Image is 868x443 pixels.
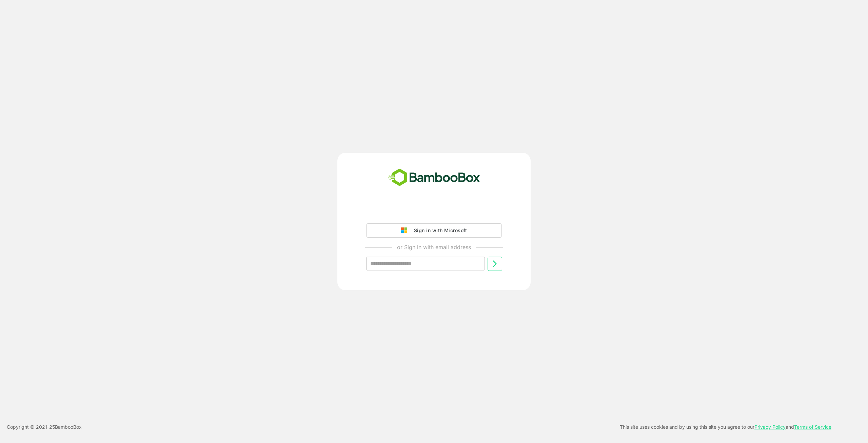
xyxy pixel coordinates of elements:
a: Terms of Service [794,424,831,430]
div: Sign in with Microsoft [411,226,467,235]
img: google [401,227,411,234]
button: Sign in with Microsoft [366,223,502,238]
a: Privacy Policy [754,424,786,430]
iframe: Knap til Log ind med Google [363,204,505,219]
p: Copyright © 2021- 25 BambooBox [7,423,82,431]
img: bamboobox [384,166,484,189]
p: This site uses cookies and by using this site you agree to our and [620,423,831,431]
p: or Sign in with email address [397,243,471,251]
